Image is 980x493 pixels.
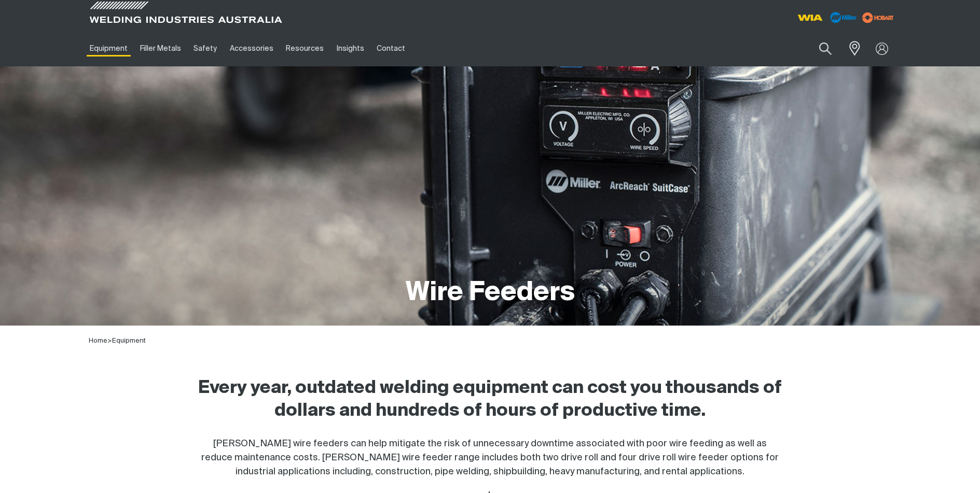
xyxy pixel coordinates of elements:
input: Product name or item number... [794,36,843,61]
span: [PERSON_NAME] wire feeders can help mitigate the risk of unnecessary downtime associated with poo... [201,439,779,476]
a: Contact [370,31,411,66]
a: Equipment [84,31,134,66]
a: Equipment [112,337,146,344]
a: Filler Metals [134,31,187,66]
a: Safety [187,31,223,66]
a: Home [89,337,107,344]
a: Insights [330,31,370,66]
a: Accessories [224,31,280,66]
nav: Main [84,31,694,66]
button: Search products [808,36,843,61]
a: Resources [280,31,330,66]
h1: Wire Feeders [406,276,575,310]
img: miller [859,10,897,25]
h2: Every year, outdated welding equipment can cost you thousands of dollars and hundreds of hours of... [198,377,783,422]
span: > [107,337,112,344]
